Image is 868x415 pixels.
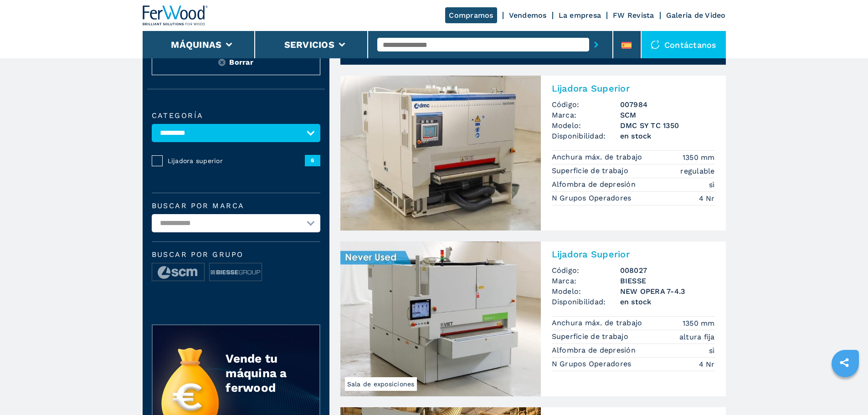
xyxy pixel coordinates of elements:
span: Modelo: [552,286,620,297]
iframe: Chat [829,374,861,408]
h3: 008027 [620,265,715,276]
div: Contáctanos [642,31,726,58]
img: image [210,263,262,282]
span: en stock [620,297,715,307]
span: Lijadora superior [168,156,305,165]
button: ResetBorrar [152,49,320,75]
span: 6 [305,155,320,166]
h3: 007984 [620,99,715,110]
h3: SCM [620,110,715,120]
span: Modelo: [552,120,620,131]
h3: BIESSE [620,276,715,286]
p: Superficie de trabajo [552,166,631,176]
p: Superficie de trabajo [552,332,631,342]
h3: DMC SY TC 1350 [620,120,715,131]
span: Marca: [552,110,620,120]
span: Buscar por grupo [152,251,320,258]
a: La empresa [559,11,601,20]
span: Sala de exposiciones [345,377,417,391]
em: 4 Nr [699,359,715,369]
a: Lijadora Superior BIESSE NEW OPERA 7-4.3Sala de exposicionesLijadora SuperiorCódigo:008027Marca:B... [340,241,726,396]
a: Lijadora Superior SCM DMC SY TC 1350Lijadora SuperiorCódigo:007984Marca:SCMModelo:DMC SY TC 1350D... [340,76,726,231]
img: Lijadora Superior BIESSE NEW OPERA 7-4.3 [340,241,541,396]
label: Buscar por marca [152,202,320,210]
p: Alfombra de depresión [552,345,638,355]
span: Borrar [229,57,253,67]
h2: Lijadora Superior [552,83,715,94]
p: N Grupos Operadores [552,193,634,203]
div: Vende tu máquina a ferwood [226,351,301,395]
button: Servicios [284,39,334,50]
img: Contáctanos [651,40,660,49]
em: sì [709,179,715,190]
label: categoría [152,112,320,119]
em: regulable [680,166,714,176]
span: Disponibilidad: [552,297,620,307]
a: Vendemos [509,11,547,20]
em: 1350 mm [683,318,715,328]
em: 1350 mm [683,152,715,163]
p: N Grupos Operadores [552,359,634,369]
img: Lijadora Superior SCM DMC SY TC 1350 [340,76,541,231]
a: Compramos [445,7,497,23]
button: Máquinas [171,39,221,50]
a: FW Revista [613,11,654,20]
em: altura fija [679,332,715,342]
img: image [152,263,204,282]
img: Reset [218,59,226,66]
a: sharethis [833,351,856,374]
span: en stock [620,131,715,141]
span: Código: [552,99,620,110]
p: Alfombra de depresión [552,179,638,190]
span: Código: [552,265,620,276]
h3: NEW OPERA 7-4.3 [620,286,715,297]
span: Disponibilidad: [552,131,620,141]
p: Anchura máx. de trabajo [552,318,645,328]
img: Ferwood [143,5,208,26]
h2: Lijadora Superior [552,249,715,260]
span: Marca: [552,276,620,286]
button: submit-button [589,34,603,55]
a: Galeria de Video [666,11,726,20]
em: sì [709,345,715,356]
em: 4 Nr [699,193,715,204]
p: Anchura máx. de trabajo [552,152,645,162]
